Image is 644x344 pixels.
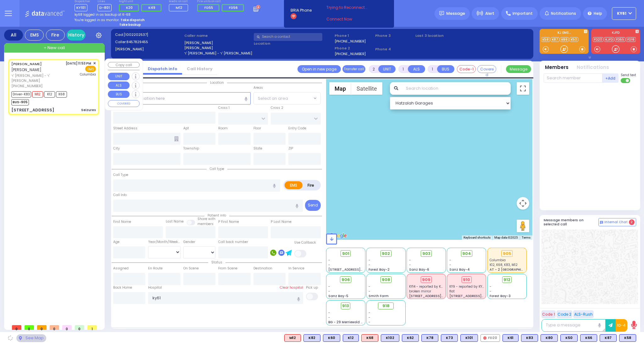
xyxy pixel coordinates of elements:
[621,77,631,84] label: Turn off text
[369,267,390,272] span: Forest Bay-2
[462,276,472,283] div: 910
[11,61,42,66] a: [PERSON_NAME]
[120,18,145,22] strong: Take dispatch
[197,217,215,221] small: Share with
[184,51,252,56] label: ר' [PERSON_NAME] - ר' [PERSON_NAME]
[183,266,199,271] label: On Scene
[67,30,86,41] a: History
[119,22,141,27] strong: Take backup
[580,334,597,342] div: K66
[75,12,260,17] div: ky68 logged in as backup at K-68
[449,294,509,298] span: [STREET_ADDRESS][PERSON_NAME]
[521,334,538,342] div: BLS
[115,39,182,45] label: Caller:
[503,277,510,283] span: 912
[402,82,511,95] input: Search location
[75,4,87,11] span: KY101
[573,310,594,318] button: ALS-Rush
[302,181,320,189] label: Fire
[113,146,120,151] label: City
[113,172,128,178] label: Call Type
[81,108,96,112] div: Seizures
[521,334,538,342] div: K83
[629,219,635,225] span: 2
[369,289,370,294] span: -
[517,82,529,95] button: Toggle fullscreen view
[11,83,42,88] span: [PHONE_NUMBER]
[108,73,130,80] button: UNIT
[483,336,486,340] img: red-radio-icon.svg
[323,334,340,342] div: K60
[184,33,252,38] label: Caller name
[113,285,132,290] label: Back Home
[457,65,476,73] button: Code-1
[551,11,576,16] span: Notifications
[381,334,399,342] div: K102
[108,91,130,98] button: BUS
[288,126,306,131] label: Entry Code
[485,11,494,16] span: Alert
[382,277,390,283] span: 908
[253,126,261,131] label: Floor
[113,240,119,245] label: Age
[560,334,578,342] div: BLS
[56,91,67,98] span: K68
[148,240,180,245] div: Year/Month/Week/Day
[551,37,559,42] a: K87
[604,37,614,42] a: KJFD
[253,146,262,151] label: State
[402,334,419,342] div: K62
[329,82,351,95] button: Show street map
[351,82,382,95] button: Show satellite imagery
[25,9,67,17] img: Logo
[449,284,486,289] span: KY9 - reported by KY42
[115,32,182,37] label: Cad:
[16,334,46,342] div: See map
[612,7,636,20] button: KY61
[37,325,47,330] span: 0
[184,45,252,51] label: [PERSON_NAME]
[560,334,578,342] div: K50
[66,61,91,66] span: [DATE] 11:53 PM
[113,92,251,104] input: Search location here
[449,258,451,262] span: -
[115,47,182,52] label: [PERSON_NAME]
[108,100,140,107] button: COVERED
[580,334,597,342] div: BLS
[441,334,458,342] div: BLS
[540,31,589,36] label: KJ EMS...
[335,46,373,51] span: Phone 2
[343,334,359,342] div: BLS
[305,200,321,211] button: Send
[593,37,603,42] a: FD20
[197,222,214,226] span: members
[600,334,617,342] div: K87
[328,294,348,298] span: Sanz Bay-5
[306,285,318,290] label: Pick up
[621,73,636,77] span: Send text
[619,334,636,342] div: BLS
[381,334,399,342] div: BLS
[449,289,455,294] span: flat
[569,37,578,42] a: K50
[460,334,478,342] div: K101
[335,51,366,56] label: [PHONE_NUMBER]
[600,334,617,342] div: BLS
[541,310,556,318] button: Code 1
[143,66,182,72] a: Dispatch info
[600,221,603,224] img: comment-alt.png
[369,310,403,315] div: -
[541,334,558,342] div: BLS
[462,251,471,257] span: 904
[4,30,23,41] div: All
[408,65,425,73] button: ALS
[361,334,378,342] div: ALS
[409,267,429,272] span: Sanz Bay-6
[93,61,96,66] span: ✕
[46,30,65,41] div: Fire
[25,325,34,330] span: 0
[253,85,263,90] label: Areas
[513,11,533,16] span: Important
[113,126,137,131] label: Street Address
[11,99,29,105] span: BUS-905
